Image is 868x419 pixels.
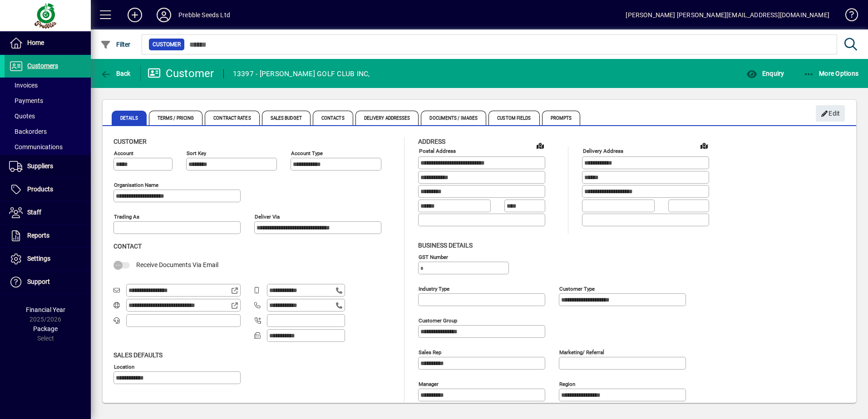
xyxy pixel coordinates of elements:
[27,232,49,239] span: Reports
[9,82,38,89] span: Invoices
[9,128,47,135] span: Backorders
[113,351,163,359] span: Sales defaults
[816,105,845,122] button: Edit
[233,67,370,81] div: 13397 - [PERSON_NAME] GOLF CLUB INC,
[114,363,134,370] mat-label: Location
[821,106,840,121] span: Edit
[112,111,147,125] span: Details
[5,201,91,224] a: Staff
[419,253,448,260] mat-label: GST Number
[559,285,595,292] mat-label: Customer type
[27,185,53,193] span: Products
[5,178,91,201] a: Products
[149,111,203,125] span: Terms / Pricing
[136,261,218,268] span: Receive Documents Via Email
[5,32,91,54] a: Home
[5,155,91,178] a: Suppliers
[355,111,419,125] span: Delivery Addresses
[9,112,35,120] span: Quotes
[114,182,158,188] mat-label: Organisation name
[313,111,353,125] span: Contacts
[187,150,206,156] mat-label: Sort key
[178,8,230,22] div: Prebble Seeds Ltd
[9,143,63,151] span: Communications
[418,138,445,145] span: Address
[744,65,786,82] button: Enquiry
[27,162,53,170] span: Suppliers
[100,41,131,48] span: Filter
[33,325,58,332] span: Package
[559,349,604,355] mat-label: Marketing/ Referral
[488,111,539,125] span: Custom Fields
[262,111,311,125] span: Sales Budget
[421,111,486,125] span: Documents / Images
[120,7,149,23] button: Add
[205,111,259,125] span: Contract Rates
[5,108,91,124] a: Quotes
[149,7,178,23] button: Profile
[100,70,131,77] span: Back
[26,306,65,313] span: Financial Year
[559,380,575,387] mat-label: Region
[114,214,139,220] mat-label: Trading as
[113,138,147,145] span: Customer
[153,40,181,49] span: Customer
[419,380,439,387] mat-label: Manager
[98,36,133,53] button: Filter
[5,78,91,93] a: Invoices
[419,349,441,355] mat-label: Sales rep
[804,70,859,77] span: More Options
[113,243,142,250] span: Contact
[255,214,280,220] mat-label: Deliver via
[419,317,457,323] mat-label: Customer group
[419,285,449,292] mat-label: Industry type
[27,62,58,69] span: Customers
[697,138,711,153] a: View on map
[27,209,41,216] span: Staff
[148,66,214,81] div: Customer
[5,93,91,108] a: Payments
[5,139,91,155] a: Communications
[5,271,91,293] a: Support
[5,124,91,139] a: Backorders
[114,150,133,156] mat-label: Account
[9,97,43,104] span: Payments
[291,150,323,156] mat-label: Account Type
[746,70,784,77] span: Enquiry
[838,2,857,31] a: Knowledge Base
[98,65,133,82] button: Back
[27,255,50,262] span: Settings
[801,65,861,82] button: More Options
[418,242,473,249] span: Business details
[533,138,547,153] a: View on map
[5,224,91,247] a: Reports
[5,248,91,270] a: Settings
[27,39,44,46] span: Home
[542,111,581,125] span: Prompts
[91,65,141,82] app-page-header-button: Back
[626,8,829,22] div: [PERSON_NAME] [PERSON_NAME][EMAIL_ADDRESS][DOMAIN_NAME]
[27,278,50,285] span: Support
